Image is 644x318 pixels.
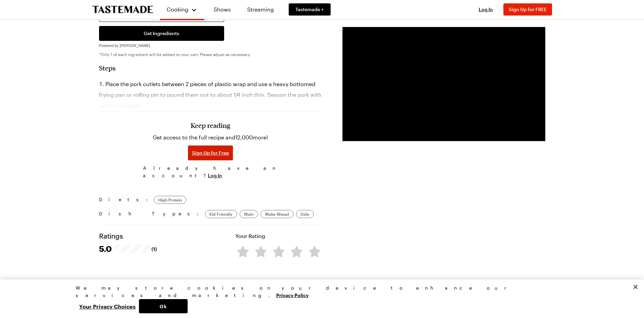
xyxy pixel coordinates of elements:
li: Place the pork cutlets between 2 pieces of plastic wrap and use a heavy bottomed frying pan or ro... [99,79,322,111]
a: Powered by [PERSON_NAME] [99,42,150,48]
h4: Recipe Notes ( 1 ) [99,279,322,287]
button: Log In [472,6,499,13]
span: Sign Up for Free [192,150,229,156]
span: Main [244,211,254,217]
div: 5/5 stars from 1 reviews [115,246,157,251]
button: Sign Up for Free [188,145,233,160]
a: More information about your privacy, opens in a new tab [276,292,309,298]
button: Get Ingredients [99,26,224,41]
span: Already have an account? [143,164,278,179]
span: (1) [151,245,157,252]
span: Sign Up for FREE [509,6,547,12]
div: We may store cookies on your device to enhance our services and marketing. [76,284,563,299]
button: Your Privacy Choices [76,299,139,313]
button: Sign Up for FREE [503,3,552,16]
span: 5.0 [99,244,112,254]
div: Privacy [76,284,563,313]
span: Dish Types: [99,210,202,218]
span: Make Ahead [265,211,289,217]
h4: Your Rating [235,232,265,240]
span: Powered by [PERSON_NAME] [99,44,150,48]
button: Log In [208,172,222,179]
a: High Protein [154,196,186,204]
span: Kid Friendly [209,211,233,217]
h4: Ratings [99,232,157,240]
h3: Keep reading [191,121,230,129]
video-js: Video Player [342,27,545,141]
p: Get access to the full recipe and 12,000 more! [153,133,268,141]
button: Ok [139,299,188,313]
p: *Only 1 of each ingredient will be added to your cart. Please adjust as necessary. [99,52,322,57]
span: Diets: [99,196,151,204]
span: Tastemade + [295,6,324,13]
span: Side [301,211,309,217]
h2: Steps [99,64,322,72]
button: Cooking [167,3,197,16]
button: Close [628,280,643,294]
span: High Protein [158,197,182,203]
a: Side [296,210,314,218]
span: Log In [479,6,493,12]
a: Kid Friendly [205,210,237,218]
a: Main [240,210,258,218]
span: Cooking [167,6,188,12]
a: Make Ahead [261,210,293,218]
a: To Tastemade Home Page [92,6,153,14]
a: Tastemade + [289,3,331,16]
